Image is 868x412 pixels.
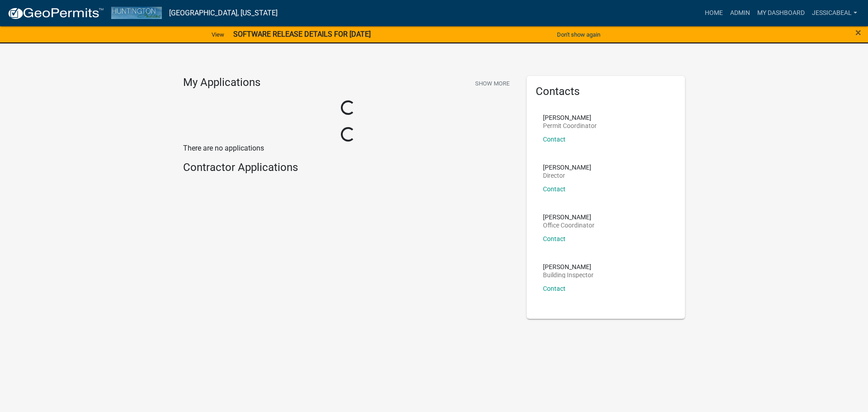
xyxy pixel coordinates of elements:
a: [GEOGRAPHIC_DATA], [US_STATE] [169,5,278,21]
h5: Contacts [536,85,676,98]
a: My Dashboard [754,5,808,22]
a: JessicaBeal [808,5,861,22]
a: Contact [543,235,566,242]
strong: SOFTWARE RELEASE DETAILS FOR [DATE] [233,30,371,38]
a: Contact [543,185,566,193]
p: Office Coordinator [543,222,594,228]
h4: My Applications [183,76,260,90]
button: Show More [472,76,513,91]
a: Admin [726,5,754,22]
p: Permit Coordinator [543,123,597,129]
p: [PERSON_NAME] [543,164,591,170]
a: Contact [543,136,566,143]
a: Home [701,5,726,22]
p: Building Inspector [543,272,594,278]
h4: Contractor Applications [183,161,513,174]
img: Huntington County, Indiana [111,7,162,19]
p: [PERSON_NAME] [543,214,594,220]
a: View [208,27,228,42]
p: [PERSON_NAME] [543,264,594,270]
p: Director [543,172,591,179]
a: Contact [543,285,566,292]
span: × [855,26,861,39]
p: There are no applications [183,143,513,154]
button: Don't show again [553,27,604,42]
wm-workflow-list-section: Contractor Applications [183,161,513,178]
p: [PERSON_NAME] [543,114,597,121]
button: Close [855,27,861,38]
